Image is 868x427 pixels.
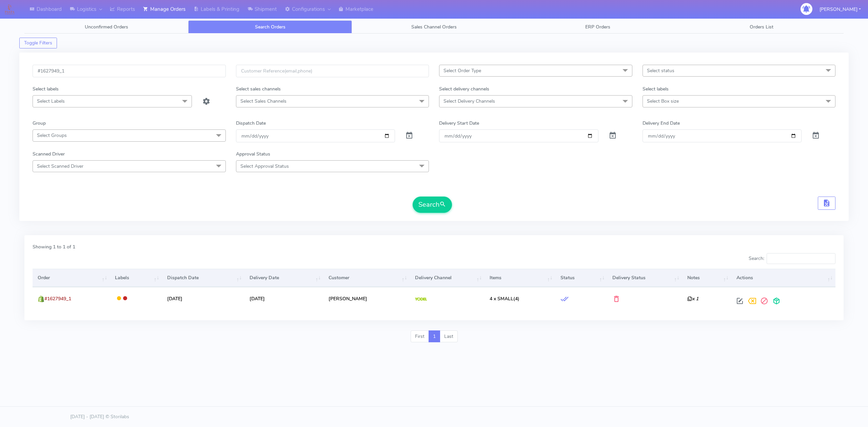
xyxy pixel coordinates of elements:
[439,120,479,127] label: Delivery Start Date
[410,269,485,287] th: Delivery Channel: activate to sort column ascending
[162,287,245,310] td: [DATE]
[647,98,679,104] span: Select Box size
[485,269,555,287] th: Items: activate to sort column ascending
[162,269,245,287] th: Dispatch Date: activate to sort column ascending
[439,85,489,93] label: Select delivery channels
[240,98,287,104] span: Select Sales Channels
[682,269,731,287] th: Notes: activate to sort column ascending
[585,24,610,30] span: ERP Orders
[429,330,440,343] a: 1
[37,132,67,139] span: Select Groups
[37,163,83,169] span: Select Scanned Driver
[323,269,410,287] th: Customer: activate to sort column ascending
[767,253,835,264] input: Search:
[607,269,682,287] th: Delivery Status: activate to sort column ascending
[37,98,65,104] span: Select Labels
[236,150,270,158] label: Approval Status
[643,85,669,93] label: Select labels
[490,296,519,302] span: (4)
[33,85,59,93] label: Select labels
[33,269,110,287] th: Order: activate to sort column ascending
[687,296,698,302] i: x 1
[411,24,457,30] span: Sales Channel Orders
[443,67,481,74] span: Select Order Type
[19,38,57,48] button: Toggle Filters
[240,163,289,169] span: Select Approval Status
[38,296,44,302] img: shopify.png
[236,85,281,93] label: Select sales channels
[244,287,323,310] td: [DATE]
[490,296,513,302] span: 4 x SMALL
[236,120,266,127] label: Dispatch Date
[255,24,285,30] span: Search Orders
[413,197,452,213] button: Search
[749,253,835,264] label: Search:
[643,120,680,127] label: Delivery End Date
[323,287,410,310] td: [PERSON_NAME]
[85,24,128,30] span: Unconfirmed Orders
[33,65,226,77] input: Order Id
[731,269,835,287] th: Actions: activate to sort column ascending
[110,269,162,287] th: Labels: activate to sort column ascending
[443,98,495,104] span: Select Delivery Channels
[555,269,608,287] th: Status: activate to sort column ascending
[33,243,75,250] label: Showing 1 to 1 of 1
[33,150,65,158] label: Scanned Driver
[24,20,844,34] ul: Tabs
[647,67,674,74] span: Select status
[244,269,323,287] th: Delivery Date: activate to sort column ascending
[44,296,71,302] span: #1627949_1
[33,120,46,127] label: Group
[814,2,866,16] button: [PERSON_NAME]
[236,65,429,77] input: Customer Reference(email,phone)
[750,24,773,30] span: Orders List
[415,298,427,301] img: Yodel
